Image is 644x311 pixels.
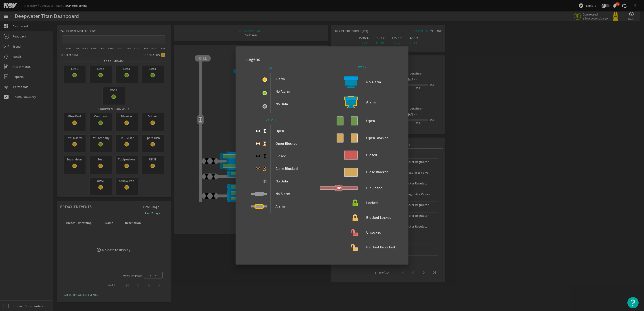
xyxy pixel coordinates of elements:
div: Alarm [364,92,398,112]
div: Blocked Unlocked [364,240,398,255]
div: No Alarm [273,188,307,200]
div: Open [364,112,398,129]
img: Valve2Close.png [256,154,260,158]
div: Blocked Locked [364,210,398,225]
div: Open Blocked [273,137,307,150]
img: ValveOpenBlock.png [256,141,260,146]
img: RiserConnectorUnlockLegend.png [351,229,358,236]
img: UpperAnnularNoFaultLegend.png [344,76,358,88]
img: UnknownValve.png [262,179,267,184]
img: Valve2CloseBlock.png [256,166,260,171]
img: UpperAnnularFaultLegend.png [344,96,358,108]
img: RiserConnectorLockLegend.png [353,199,358,206]
div: No Alarm [364,72,398,92]
img: LowerAnnularOpenLegend.png [337,116,358,125]
img: ValveFaultLegend.png [251,204,267,209]
img: yellow.svg [262,77,267,82]
div: Closed [273,150,307,162]
div: No Data [273,175,307,188]
img: Valve2Open.png [262,129,267,133]
div: Legend [241,52,403,65]
img: ValveClose.png [262,154,267,158]
div: Close Blocked [273,162,307,175]
img: RiserConnectorUnlockBlockLegend.png [351,244,358,251]
img: LowerAnnularOpenBlockLegend.png [337,134,358,142]
img: grey.svg [262,104,267,109]
img: Valve2OpenBlock.png [262,141,267,146]
div: No Data [273,98,307,110]
div: HP Closed [364,181,398,195]
div: Open [273,125,307,137]
div: No Alarm [273,85,307,98]
div: Alarm [273,73,307,85]
button: Open Resource Center [627,297,639,308]
div: VALVES [246,113,307,125]
div: STACK [337,65,398,72]
div: Unlocked [364,225,398,240]
img: green.svg [262,91,267,95]
img: ValveOpen.png [256,129,260,133]
div: Locked [364,195,398,210]
img: ValveNoFaultLegend.png [251,192,267,196]
img: RiserConnectorLockBlockLegend.png [353,214,358,221]
img: ShearRamHPCloseLegend.png [320,185,358,191]
div: Open Blocked [364,129,398,147]
img: LowerAnnularCloseBlockLegend.png [344,168,358,177]
div: Closed [364,147,398,164]
div: Close Blocked [364,164,398,181]
img: ValveCloseBlock.png [262,166,267,171]
img: LowerAnnularCloseLegend.png [344,151,358,160]
div: Alarm [273,200,307,213]
div: STATUS [246,66,307,73]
